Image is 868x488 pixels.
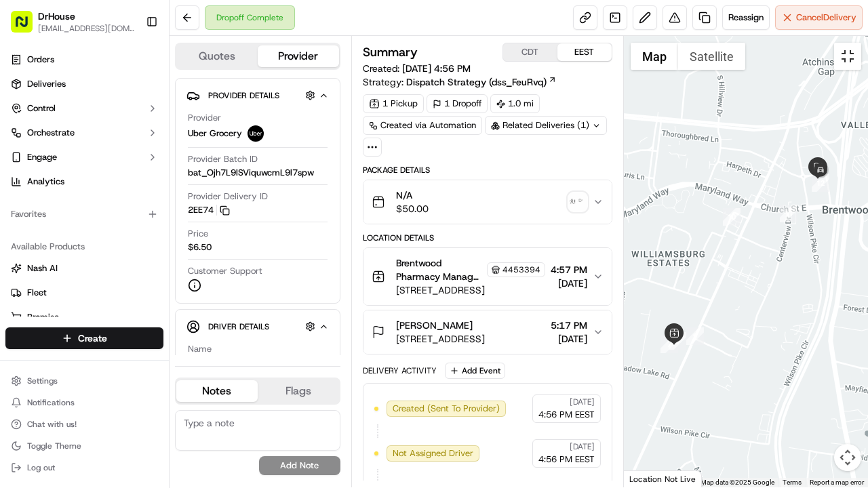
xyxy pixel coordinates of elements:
span: Knowledge Base [27,196,104,209]
span: Price [188,228,208,240]
span: 4:56 PM EEST [538,453,595,466]
span: Notifications [27,397,75,408]
img: Nash [14,13,41,40]
input: Got a question? Start typing here... [35,87,244,101]
a: Dispatch Strategy (dss_FeuRvq) [406,75,557,89]
a: Fleet [11,287,158,299]
span: Created: [363,62,471,75]
span: Create [78,331,107,345]
a: Powered byPylon [96,228,164,239]
span: Provider [188,112,221,124]
button: Orchestrate [5,122,163,144]
button: Log out [5,458,163,477]
p: Welcome 👋 [14,54,247,75]
button: Toggle fullscreen view [834,43,861,70]
a: Open this area in Google Maps (opens a new window) [627,470,672,487]
button: Driver Details [186,315,329,338]
span: [DATE] [551,332,587,346]
a: Report a map error [810,479,864,486]
span: Engage [27,151,57,163]
span: Toggle Theme [27,441,81,451]
div: Delivery Activity [363,365,437,376]
button: Quotes [176,45,258,67]
a: Deliveries [5,73,163,95]
span: [STREET_ADDRESS] [396,332,485,346]
button: Brentwood Pharmacy Manager Manager4453394[STREET_ADDRESS]4:57 PM[DATE] [363,248,612,305]
div: 📗 [14,197,24,208]
button: CancelDelivery [775,5,863,30]
span: Provider Batch ID [188,153,258,165]
span: bat_Ojh7L9lSViquwcmL9l7spw [188,167,314,179]
a: Orders [5,49,163,70]
a: 📗Knowledge Base [8,190,109,215]
div: 7 [660,335,678,353]
span: [PERSON_NAME] [396,319,473,332]
button: Provider [258,45,339,67]
span: 4453394 [502,264,540,275]
span: Uber Grocery [188,127,242,140]
div: Location Details [363,232,612,243]
span: Not Assigned Driver [393,447,473,460]
span: [DATE] [570,396,595,407]
button: Fleet [5,282,163,304]
button: Start new chat [231,133,247,149]
button: Reassign [722,5,770,30]
div: Related Deliveries (1) [485,116,607,135]
button: Add Event [445,363,505,379]
div: Location Not Live [624,470,702,487]
span: Chat with us! [27,419,77,430]
button: Show street map [631,43,678,70]
button: Flags [258,380,339,402]
span: Orchestrate [27,127,75,139]
button: Engage [5,146,163,168]
span: 4:57 PM [551,263,587,277]
a: Created via Automation [363,116,482,135]
span: Orders [27,54,54,66]
a: Nash AI [11,262,158,274]
span: [DATE] 4:56 PM [402,62,471,75]
span: Control [27,102,56,115]
span: Promise [27,311,59,323]
button: Control [5,98,163,119]
span: Map data ©2025 Google [701,479,774,486]
button: 2EE74 [188,204,230,216]
img: uber-new-logo.jpeg [248,125,264,142]
button: CDT [503,43,557,61]
button: Create [5,327,163,349]
span: Nash AI [27,262,58,274]
div: 1 Pickup [363,94,424,113]
img: signature_proof_of_delivery image [568,192,587,211]
button: Toggle Theme [5,436,163,455]
div: Package Details [363,165,612,176]
div: 1.0 mi [490,94,540,113]
div: 12 [812,174,829,192]
span: Name [188,343,212,355]
span: $50.00 [396,202,429,216]
span: 5:17 PM [551,319,587,332]
button: Notes [176,380,258,402]
span: N/A [396,188,429,202]
span: Created (Sent To Provider) [393,403,500,415]
div: Favorites [5,203,163,225]
span: Fleet [27,287,47,299]
div: 1 Dropoff [427,94,488,113]
span: Pylon [135,229,164,239]
button: Notifications [5,393,163,412]
div: Available Products [5,236,163,258]
button: DrHouse[EMAIL_ADDRESS][DOMAIN_NAME] [5,5,140,38]
div: 💻 [115,197,125,208]
a: Terms (opens in new tab) [783,479,802,486]
div: 11 [780,205,797,222]
button: Nash AI [5,258,163,279]
div: 9 [686,327,704,345]
button: Show satellite imagery [678,43,745,70]
button: EEST [557,43,612,61]
span: API Documentation [128,196,218,209]
div: We're available if you need us! [46,142,172,153]
button: DrHouse [38,9,75,23]
span: Analytics [27,176,64,188]
a: Analytics [5,171,163,192]
span: Settings [27,375,58,386]
button: Map camera controls [834,444,861,471]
